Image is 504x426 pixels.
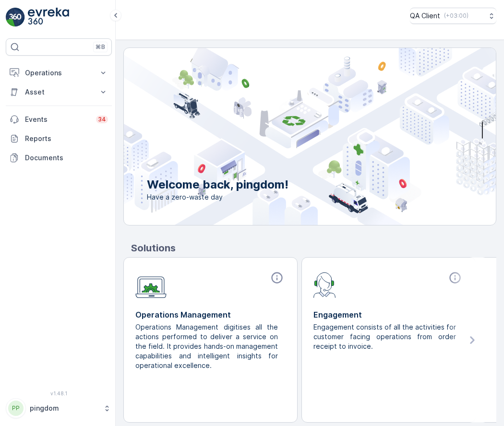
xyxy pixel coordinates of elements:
img: city illustration [81,48,496,225]
img: logo [6,8,25,27]
button: PPpingdom [6,398,112,418]
p: Engagement consists of all the activities for customer facing operations from order receipt to in... [313,322,456,351]
p: Operations [25,68,93,78]
p: Events [25,115,90,124]
a: Documents [6,148,112,167]
div: PP [8,401,24,416]
p: Operations Management [135,309,286,320]
p: QA Client [410,11,440,21]
button: Asset [6,83,112,102]
p: pingdom [30,403,98,413]
button: QA Client(+03:00) [410,8,496,24]
span: Have a zero-waste day [147,192,288,202]
a: Reports [6,129,112,148]
p: Documents [25,153,108,163]
img: module-icon [135,271,167,298]
p: ⌘B [96,43,105,51]
p: ( +03:00 ) [444,12,468,20]
img: logo_light-DOdMpM7g.png [28,8,69,27]
p: Welcome back, pingdom! [147,177,288,192]
p: 34 [98,116,106,123]
button: Operations [6,63,112,83]
p: Asset [25,87,93,97]
a: Events34 [6,110,112,129]
span: v 1.48.1 [6,390,112,396]
p: Reports [25,134,108,143]
p: Solutions [131,241,496,255]
p: Operations Management digitises all the actions performed to deliver a service on the field. It p... [135,322,278,370]
img: module-icon [313,271,336,298]
p: Engagement [313,309,464,320]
